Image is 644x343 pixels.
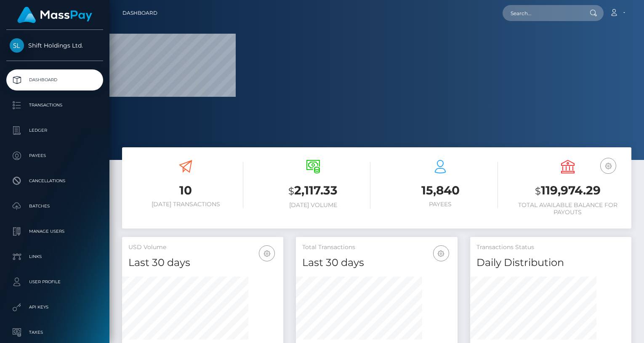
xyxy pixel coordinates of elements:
[10,74,100,86] p: Dashboard
[6,322,103,343] a: Taxes
[17,7,92,23] img: MassPay Logo
[6,271,103,292] a: User Profile
[503,5,582,21] input: Search...
[6,69,103,90] a: Dashboard
[476,255,625,270] h4: Daily Distribution
[10,326,100,339] p: Taxes
[6,221,103,242] a: Manage Users
[6,246,103,267] a: Links
[535,185,541,197] small: $
[10,200,100,213] p: Batches
[128,201,243,208] h6: [DATE] Transactions
[302,243,451,252] h5: Total Transactions
[10,276,100,288] p: User Profile
[6,95,103,116] a: Transactions
[122,4,157,22] a: Dashboard
[302,255,451,270] h4: Last 30 days
[6,170,103,191] a: Cancellations
[6,42,103,49] span: Shift Holdings Ltd.
[10,225,100,238] p: Manage Users
[383,182,498,199] h3: 15,840
[10,124,100,137] p: Ledger
[128,255,277,270] h4: Last 30 days
[288,185,294,197] small: $
[10,250,100,263] p: Links
[6,196,103,217] a: Batches
[511,182,625,199] h3: 119,974.29
[10,301,100,314] p: API Keys
[10,99,100,112] p: Transactions
[6,145,103,166] a: Payees
[6,297,103,318] a: API Keys
[10,38,24,53] img: Shift Holdings Ltd.
[383,201,498,208] h6: Payees
[256,182,371,199] h3: 2,117.33
[10,149,100,162] p: Payees
[128,243,277,252] h5: USD Volume
[476,243,625,252] h5: Transactions Status
[256,202,371,209] h6: [DATE] Volume
[128,182,243,199] h3: 10
[511,202,625,216] h6: Total Available Balance for Payouts
[6,120,103,141] a: Ledger
[10,175,100,187] p: Cancellations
